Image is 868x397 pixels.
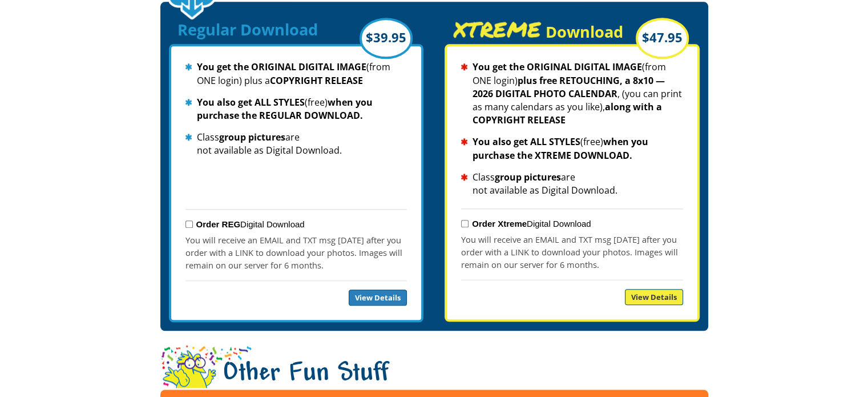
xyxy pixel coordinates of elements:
label: Digital Download [196,219,305,229]
strong: when you purchase the REGULAR DOWNLOAD. [197,96,373,122]
strong: plus free RETOUCHING, a 8x10 — 2026 DIGITAL PHOTO CALENDAR [473,74,665,100]
li: (free) [185,96,407,122]
li: (from ONE login) plus a [185,61,407,87]
strong: along with a COPYRIGHT RELEASE [473,101,662,126]
span: XTREME [453,21,542,38]
p: You will receive an EMAIL and TXT msg [DATE] after you order with a LINK to download your photos.... [461,233,683,271]
span: Download [546,21,623,42]
a: View Details [349,290,407,306]
li: (free) [461,135,683,162]
strong: when you purchase the XTREME DOWNLOAD. [473,135,648,161]
li: Class are not available as Digital Download. [461,171,683,197]
strong: You also get ALL STYLES [473,135,580,148]
strong: Order REG [196,219,241,229]
a: View Details [625,289,683,305]
li: (from ONE login) , (you can print as many calendars as you like), [461,61,683,127]
strong: You get the ORIGINAL DIGITAL IMAGE [197,61,366,73]
div: $47.95 [636,18,689,59]
label: Digital Download [472,219,591,228]
strong: Order Xtreme [472,219,527,228]
strong: You get the ORIGINAL DIGITAL IMAGE [473,61,642,73]
strong: COPYRIGHT RELEASE [270,74,363,87]
strong: You also get ALL STYLES [197,96,305,109]
span: Regular Download [177,19,318,40]
p: You will receive an EMAIL and TXT msg [DATE] after you order with a LINK to download your photos.... [185,234,407,271]
li: Class are not available as Digital Download. [185,131,407,157]
strong: group pictures [495,171,561,183]
strong: group pictures [219,131,285,143]
div: $39.95 [360,18,413,59]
